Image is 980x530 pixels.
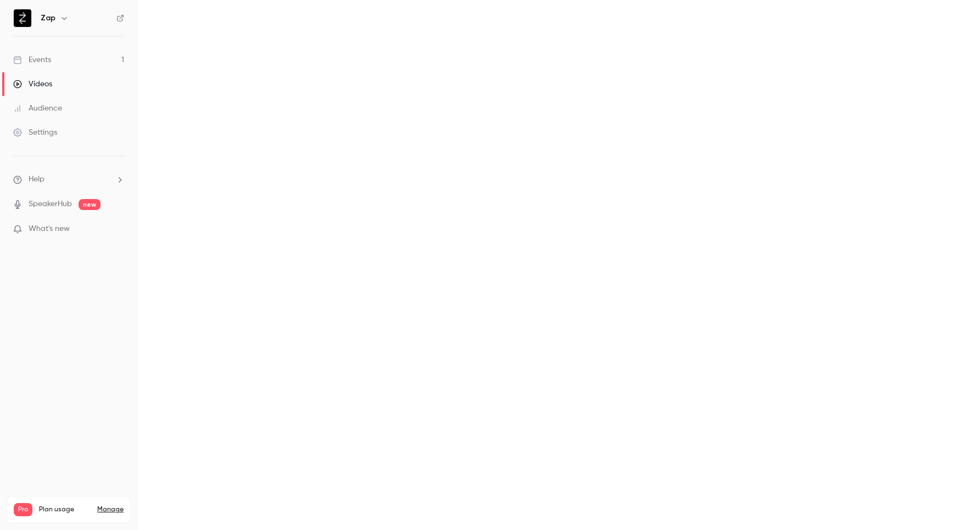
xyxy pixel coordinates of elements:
a: Manage [97,505,124,514]
span: Plan usage [39,505,91,514]
iframe: Noticeable Trigger [111,224,124,234]
div: Settings [13,127,57,138]
span: new [79,199,101,210]
div: Audience [13,103,62,114]
span: What's new [29,223,70,235]
div: Videos [13,79,52,90]
li: help-dropdown-opener [13,174,124,185]
img: Zap [14,9,31,27]
span: Pro [14,503,32,516]
span: Help [29,174,44,185]
a: SpeakerHub [29,198,72,210]
div: Events [13,54,51,65]
h6: Zap [41,13,55,24]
